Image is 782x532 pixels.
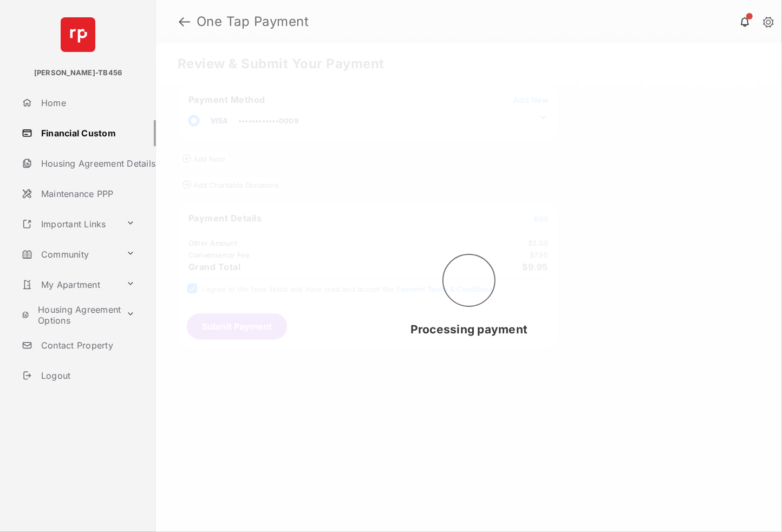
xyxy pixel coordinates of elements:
a: Important Links [17,211,122,237]
a: Financial Custom [17,120,156,146]
a: Maintenance PPP [17,181,156,207]
a: Home [17,90,156,116]
span: Processing payment [410,323,527,336]
a: Housing Agreement Details [17,150,156,176]
img: svg+xml;base64,PHN2ZyB4bWxucz0iaHR0cDovL3d3dy53My5vcmcvMjAwMC9zdmciIHdpZHRoPSI2NCIgaGVpZ2h0PSI2NC... [61,17,95,52]
a: Housing Agreement Options [17,302,122,328]
a: My Apartment [17,272,122,298]
p: [PERSON_NAME]-TB456 [34,68,122,78]
a: Logout [17,363,156,389]
a: Contact Property [17,332,156,358]
a: Community [17,241,122,267]
strong: One Tap Payment [197,15,309,28]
